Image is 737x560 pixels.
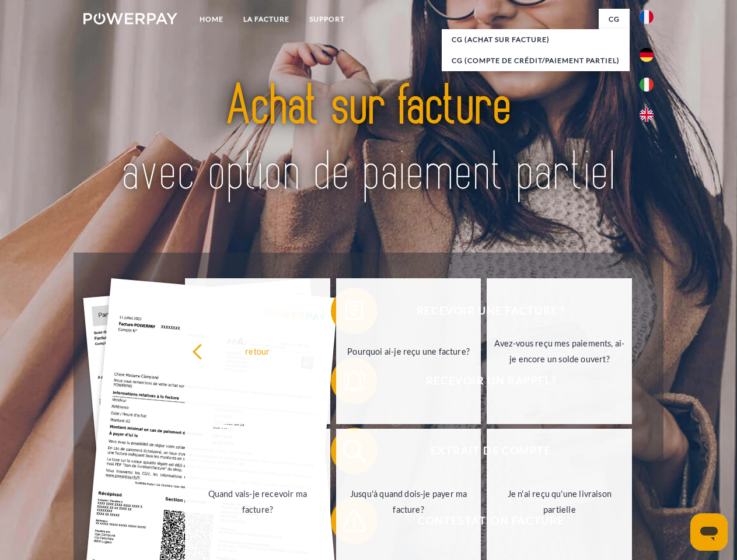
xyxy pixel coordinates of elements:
a: Home [190,9,233,30]
a: CG (Compte de crédit/paiement partiel) [442,50,630,71]
a: Support [299,9,355,30]
div: retour [192,343,323,359]
iframe: Bouton de lancement de la fenêtre de messagerie [690,513,728,551]
img: en [640,108,654,122]
a: LA FACTURE [233,9,299,30]
img: it [640,78,654,92]
div: Je n'ai reçu qu'une livraison partielle [494,486,625,517]
a: CG [599,9,630,30]
a: Avez-vous reçu mes paiements, ai-je encore un solde ouvert? [487,278,632,424]
div: Jusqu'à quand dois-je payer ma facture? [343,486,474,517]
img: de [640,48,654,62]
img: fr [640,10,654,24]
div: Quand vais-je recevoir ma facture? [192,486,323,517]
img: title-powerpay_fr.svg [111,56,626,223]
img: logo-powerpay-white.svg [83,13,177,24]
div: Pourquoi ai-je reçu une facture? [343,343,474,359]
div: Avez-vous reçu mes paiements, ai-je encore un solde ouvert? [494,335,625,367]
a: CG (achat sur facture) [442,29,630,50]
